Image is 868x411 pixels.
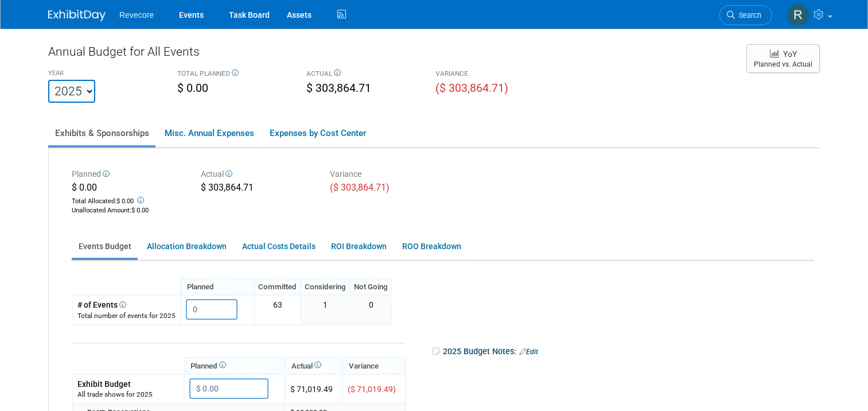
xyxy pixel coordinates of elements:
[324,235,393,258] a: ROI Breakdown
[72,206,184,215] div: :
[77,311,176,321] div: Total number of events for 2025
[306,82,371,95] span: $ 303,864.71
[48,10,106,21] img: ExhibitDay
[342,358,406,374] th: Variance
[746,44,820,73] button: YoY Planned vs. Actual
[72,235,138,258] a: Events Budget
[177,82,208,95] span: $ 0.00
[787,4,809,26] img: Rachael Sires
[435,82,508,95] span: ($ 303,864.71)
[783,49,797,59] span: YoY
[301,278,350,295] th: Considering
[77,299,176,311] div: # of Events
[119,10,154,20] span: Revecore
[435,69,547,80] div: VARIANCE
[431,343,813,360] div: 2025 Budget Notes:
[158,121,260,145] a: Misc. Annual Expenses
[330,168,442,181] div: Variance
[306,69,418,80] div: ACTUAL
[48,43,735,66] div: Annual Budget for All Events
[735,11,761,20] span: Search
[301,295,350,324] td: 1
[131,207,149,214] span: $ 0.00
[285,358,342,374] th: Actual
[77,390,179,400] div: All trade shows for 2025
[140,235,233,258] a: Allocation Breakdown
[181,278,254,295] th: Planned
[348,385,396,394] span: ($ 71,019.49)
[201,181,313,196] div: $ 303,864.71
[184,358,285,374] th: Planned
[330,182,390,193] span: ($ 303,864.71)
[263,121,372,145] a: Expenses by Cost Center
[719,5,772,25] a: Search
[395,235,468,258] a: ROO Breakdown
[235,235,322,258] a: Actual Costs Details
[254,278,301,295] th: Committed
[48,121,155,145] a: Exhibits & Sponsorships
[116,197,134,205] span: $ 0.00
[72,195,184,206] div: Total Allocated:
[177,69,289,80] div: TOTAL PLANNED
[350,295,392,324] td: 0
[77,378,179,390] div: Exhibit Budget
[72,207,130,214] span: Unallocated Amount
[519,348,538,356] a: Edit
[72,182,97,193] span: $ 0.00
[201,168,313,181] div: Actual
[350,278,392,295] th: Not Going
[72,168,184,181] div: Planned
[285,374,342,404] td: $ 71,019.49
[48,69,160,80] div: YEAR
[254,295,301,324] td: 63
